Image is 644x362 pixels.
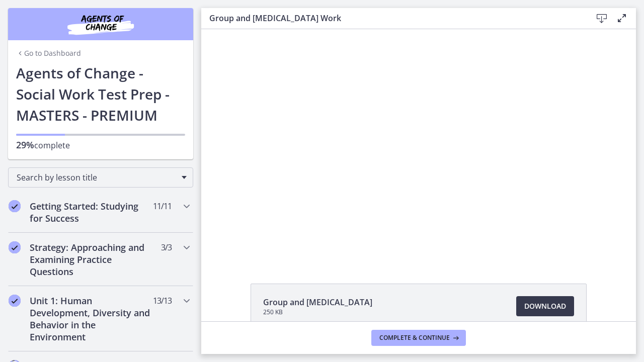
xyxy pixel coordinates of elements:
h2: Strategy: Approaching and Examining Practice Questions [30,241,152,278]
img: Agents of Change Social Work Test Prep [40,12,161,36]
span: Complete & continue [379,334,450,342]
h2: Unit 1: Human Development, Diversity and Behavior in the Environment [30,295,152,343]
button: Complete & continue [371,330,466,346]
span: Group and [MEDICAL_DATA] [263,296,372,308]
i: Completed [9,200,21,212]
iframe: Video Lesson [201,29,636,260]
span: 29% [16,139,34,151]
h3: Group and [MEDICAL_DATA] Work [209,12,576,24]
i: Completed [9,295,21,307]
span: Download [524,300,566,312]
a: Download [516,296,574,316]
i: Completed [9,241,21,253]
span: 13 / 13 [153,295,172,307]
span: Search by lesson title [17,172,177,183]
a: Go to Dashboard [16,48,81,58]
span: 250 KB [263,308,372,316]
span: 3 / 3 [161,241,172,253]
div: Search by lesson title [8,167,193,188]
p: complete [16,139,185,151]
h2: Getting Started: Studying for Success [30,200,152,224]
span: 11 / 11 [153,200,172,212]
h1: Agents of Change - Social Work Test Prep - MASTERS - PREMIUM [16,62,185,126]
